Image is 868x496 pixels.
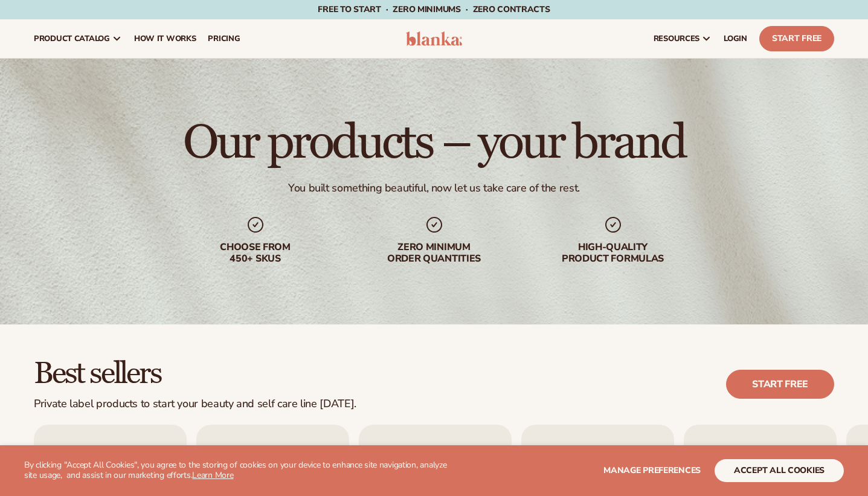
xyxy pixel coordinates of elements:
[28,19,128,58] a: product catalog
[208,34,240,43] span: pricing
[406,31,463,46] img: logo
[128,19,202,58] a: How It Works
[134,34,196,43] span: How It Works
[192,469,233,481] a: Learn More
[726,370,834,399] a: Start free
[715,459,844,482] button: accept all cookies
[202,19,246,58] a: pricing
[318,4,550,15] span: Free to start · ZERO minimums · ZERO contracts
[724,34,747,43] span: LOGIN
[34,398,356,411] div: Private label products to start your beauty and self care line [DATE].
[183,118,685,167] h1: Our products – your brand
[357,242,512,265] div: Zero minimum order quantities
[759,26,834,51] a: Start Free
[654,34,699,43] span: resources
[603,459,701,482] button: Manage preferences
[603,465,701,476] span: Manage preferences
[24,460,452,481] p: By clicking "Accept All Cookies", you agree to the storing of cookies on your device to enhance s...
[34,358,356,390] h2: Best sellers
[288,181,580,195] div: You built something beautiful, now let us take care of the rest.
[536,242,690,265] div: High-quality product formulas
[648,19,718,58] a: resources
[718,19,753,58] a: LOGIN
[178,242,333,265] div: Choose from 450+ Skus
[34,34,110,43] span: product catalog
